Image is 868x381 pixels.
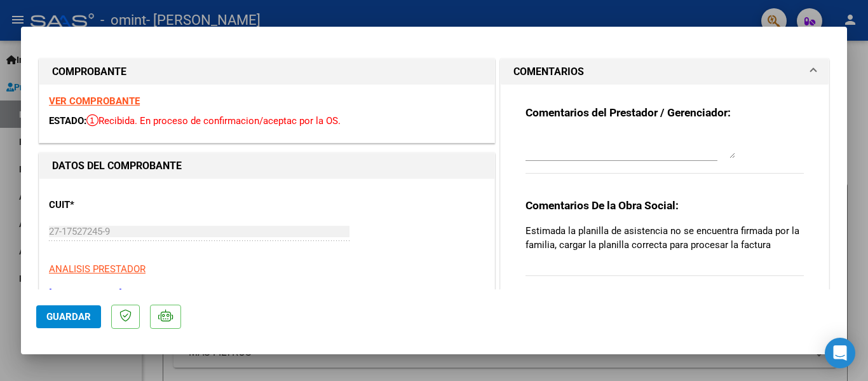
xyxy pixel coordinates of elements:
[825,338,855,368] div: Open Intercom Messenger
[49,286,485,301] p: [PERSON_NAME]
[52,66,126,78] strong: COMPROBANTE
[49,198,180,212] p: CUIT
[36,305,101,328] button: Guardar
[513,64,584,80] h1: COMENTARIOS
[501,85,829,310] div: COMENTARIOS
[52,160,182,172] strong: DATOS DEL COMPROBANTE
[46,311,91,322] span: Guardar
[49,263,146,275] span: ANALISIS PRESTADOR
[526,199,679,212] strong: Comentarios De la Obra Social:
[501,59,829,85] mat-expansion-panel-header: COMENTARIOS
[49,115,86,127] span: ESTADO:
[526,106,731,119] strong: Comentarios del Prestador / Gerenciador:
[526,224,804,252] p: Estimada la planilla de asistencia no se encuentra firmada por la familia, cargar la planilla cor...
[86,115,341,127] span: Recibida. En proceso de confirmacion/aceptac por la OS.
[49,95,140,107] a: VER COMPROBANTE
